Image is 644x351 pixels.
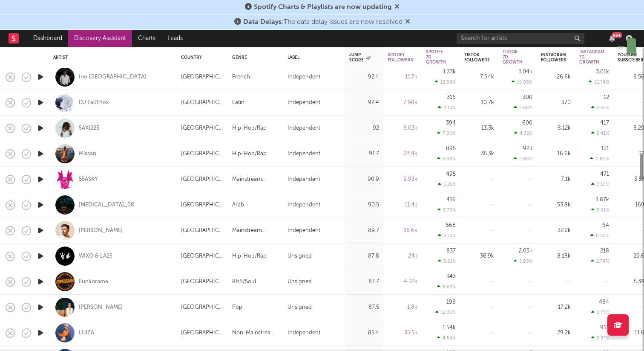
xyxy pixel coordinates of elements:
[602,223,609,228] div: 64
[349,52,371,63] div: Jump Score
[181,251,224,261] div: [GEOGRAPHIC_DATA]
[438,233,456,238] div: 3.73 %
[388,72,417,82] div: 11.7k
[604,95,609,100] div: 12
[437,207,456,213] div: 3.79 %
[388,226,417,236] div: 18.6k
[181,200,224,210] div: [GEOGRAPHIC_DATA]
[541,123,571,133] div: 8.12k
[388,98,417,108] div: 7.98k
[349,302,379,313] div: 87.5
[591,131,609,136] div: 5.41 %
[446,223,456,228] div: 668
[464,123,494,133] div: 13.3k
[591,182,609,187] div: 7.10 %
[79,176,98,183] a: 55ASKY
[232,123,267,133] div: Hip-Hop/Rap
[437,131,456,136] div: 7.00 %
[349,226,379,236] div: 89.7
[27,30,68,47] a: Dashboard
[232,72,250,82] div: French
[53,55,168,60] div: Artist
[514,156,532,162] div: 2.68 %
[388,149,417,159] div: 23.9k
[464,52,490,63] div: Tiktok Followers
[446,197,456,203] div: 416
[541,251,571,261] div: 8.18k
[349,72,379,82] div: 92.4
[79,278,108,286] a: Funkorama
[79,99,109,107] a: DJ FallThox
[181,149,224,159] div: [GEOGRAPHIC_DATA]
[181,226,224,236] div: [GEOGRAPHIC_DATA]
[287,174,320,185] div: Independent
[438,182,456,187] div: 5.25 %
[181,174,224,185] div: [GEOGRAPHIC_DATA]
[591,258,609,264] div: 2.74 %
[590,156,609,162] div: 0.80 %
[181,98,224,108] div: [GEOGRAPHIC_DATA]
[287,302,312,313] div: Unsigned
[596,69,609,75] div: 3.01k
[447,95,456,100] div: 316
[591,207,609,213] div: 3.61 %
[79,125,99,132] div: SAKI225
[512,79,532,85] div: 15.09 %
[349,328,379,338] div: 85.4
[232,55,275,60] div: Genre
[349,277,379,287] div: 87.7
[243,19,282,26] span: Data Delays
[79,150,96,158] div: Missan
[79,329,94,337] div: LUIZA
[437,156,456,162] div: 3.88 %
[519,69,532,75] div: 1.04k
[232,328,279,338] div: Non-Mainstream Electronic
[161,30,189,47] a: Leads
[68,30,132,47] a: Discovery Assistant
[181,55,219,60] div: Country
[388,277,417,287] div: 4.32k
[349,149,379,159] div: 91.7
[443,69,456,75] div: 1.33k
[232,200,244,210] div: Arab
[394,4,400,11] span: Dismiss
[541,72,571,82] div: 26.6k
[446,120,456,126] div: 394
[596,197,609,203] div: 1.87k
[503,49,523,65] div: Tiktok 7D Growth
[579,49,604,65] div: Instagram 7D Growth
[79,201,134,209] a: [MEDICAL_DATA]_08
[522,120,532,126] div: 600
[591,105,609,110] div: 3.35 %
[541,302,571,313] div: 17.2k
[426,49,446,65] div: Spotify 7D Growth
[388,174,417,185] div: 9.93k
[232,149,267,159] div: Hip-Hop/Rap
[349,174,379,185] div: 90.9
[523,95,532,100] div: 300
[600,325,609,331] div: 951
[437,335,456,341] div: 4.54 %
[591,335,609,341] div: 3.37 %
[181,123,224,133] div: [GEOGRAPHIC_DATA]
[609,35,615,42] button: 99+
[446,299,456,305] div: 198
[79,73,146,81] div: Ino [GEOGRAPHIC_DATA]
[446,146,456,151] div: 895
[132,30,161,47] a: Charts
[437,284,456,290] div: 8.62 %
[591,310,609,315] div: 2.77 %
[600,120,609,126] div: 417
[79,304,123,311] a: [PERSON_NAME]
[405,19,410,26] span: Dismiss
[541,226,571,236] div: 32.2k
[181,277,224,287] div: [GEOGRAPHIC_DATA]
[232,98,244,108] div: Latin
[519,248,532,254] div: 2.05k
[349,251,379,261] div: 87.8
[181,72,224,82] div: [GEOGRAPHIC_DATA]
